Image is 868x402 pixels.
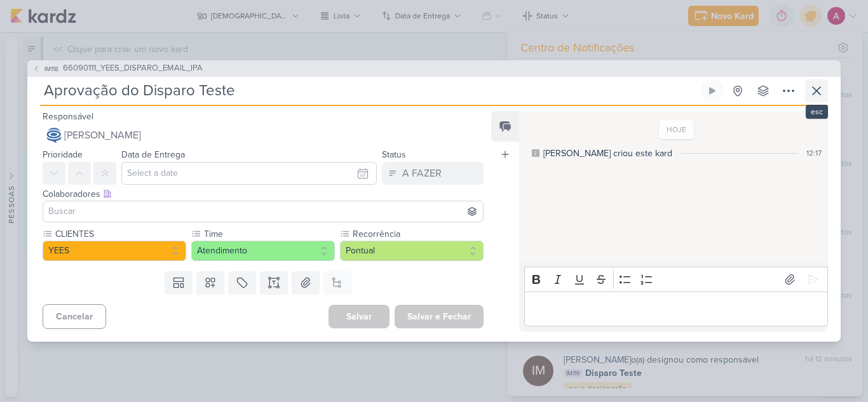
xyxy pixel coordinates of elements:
[806,147,822,159] div: 12:17
[43,64,60,74] span: IM118
[54,227,186,241] label: CLIENTES
[43,111,93,122] label: Responsável
[340,241,484,261] button: Pontual
[43,124,484,147] button: [PERSON_NAME]
[524,267,828,291] div: Editor toolbar
[46,128,62,143] img: Caroline Traven De Andrade
[351,227,484,241] label: Recorrência
[191,241,335,261] button: Atendimento
[43,241,186,261] button: YEES
[40,79,698,102] input: Kard Sem Título
[402,166,442,181] div: A FAZER
[524,291,828,326] div: Editor editing area: main
[382,149,406,160] label: Status
[43,187,484,201] div: Colaboradores
[806,105,828,119] div: esc
[64,128,141,143] span: [PERSON_NAME]
[46,204,480,219] input: Buscar
[43,304,106,329] button: Cancelar
[32,62,203,75] button: IM118 66090111_YEES_DISPARO_EMAIL_IPA
[543,147,672,160] div: [PERSON_NAME] criou este kard
[121,162,377,185] input: Select a date
[63,62,203,75] span: 66090111_YEES_DISPARO_EMAIL_IPA
[707,86,717,96] div: Ligar relógio
[382,162,484,185] button: A FAZER
[121,149,185,160] label: Data de Entrega
[203,227,335,241] label: Time
[43,149,83,160] label: Prioridade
